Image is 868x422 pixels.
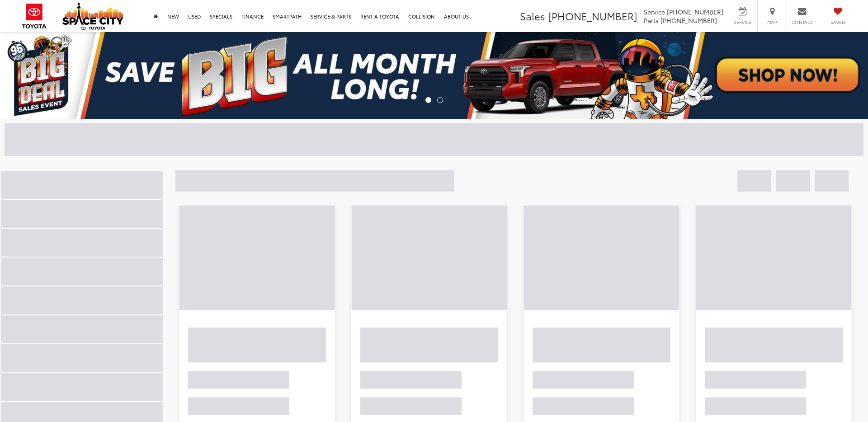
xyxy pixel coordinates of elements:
[792,19,813,25] span: Contact
[520,9,545,23] span: Sales
[548,9,637,23] span: [PHONE_NUMBER]
[762,19,782,25] span: Map
[644,7,665,16] span: Service
[667,7,723,16] span: [PHONE_NUMBER]
[62,2,123,30] img: Space City Toyota
[828,19,848,25] span: Saved
[732,19,753,25] span: Service
[660,16,717,25] span: [PHONE_NUMBER]
[644,16,659,25] span: Parts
